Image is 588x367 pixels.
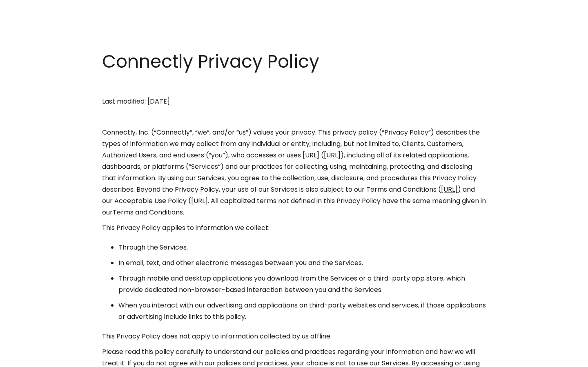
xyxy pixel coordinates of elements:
[102,96,486,107] p: Last modified: [DATE]
[102,80,486,92] p: ‍
[102,127,486,218] p: Connectly, Inc. (“Connectly”, “we”, and/or “us”) values your privacy. This privacy policy (“Priva...
[102,111,486,123] p: ‍
[118,300,486,323] li: When you interact with our advertising and applications on third-party websites and services, if ...
[102,49,486,74] h1: Connectly Privacy Policy
[118,257,486,269] li: In email, text, and other electronic messages between you and the Services.
[441,185,458,194] a: [URL]
[118,242,486,253] li: Through the Services.
[113,208,183,217] a: Terms and Conditions
[118,273,486,296] li: Through mobile and desktop applications you download from the Services or a third-party app store...
[324,150,341,160] a: [URL]
[16,353,49,364] ul: Language list
[8,352,49,364] aside: Language selected: English
[102,331,486,342] p: This Privacy Policy does not apply to information collected by us offline.
[102,222,486,234] p: This Privacy Policy applies to information we collect:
